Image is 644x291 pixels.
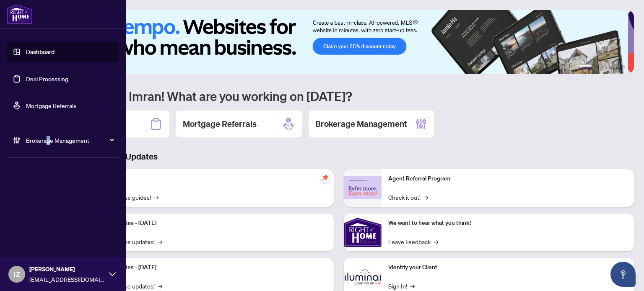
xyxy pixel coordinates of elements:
span: → [424,193,428,202]
h2: Mortgage Referrals [183,118,257,130]
span: → [154,193,158,202]
a: Deal Processing [26,75,68,82]
p: Identify your Client [388,263,627,272]
p: Platform Updates - [DATE] [88,263,327,272]
button: Open asap [610,262,636,287]
span: IZ [13,268,20,280]
button: 4 [609,65,612,69]
button: 5 [615,65,619,69]
a: Dashboard [26,48,55,56]
a: Leave Feedback→ [388,237,438,246]
img: Slide 0 [44,10,628,74]
button: 3 [602,65,605,69]
p: Platform Updates - [DATE] [88,219,327,228]
img: We want to hear what you think! [344,214,382,251]
img: logo [7,4,33,24]
button: 6 [622,65,626,69]
p: Self-Help [88,174,327,183]
button: 1 [579,65,592,69]
h2: Brokerage Management [315,118,407,130]
span: → [410,281,415,291]
span: → [434,237,438,246]
span: Brokerage Management [26,136,113,145]
a: Mortgage Referrals [26,102,76,109]
span: → [158,281,162,291]
h1: Welcome back Imran! What are you working on [DATE]? [44,88,634,104]
h3: Brokerage & Industry Updates [44,151,634,162]
p: Agent Referral Program [388,174,627,183]
a: Check it out!→ [388,193,428,202]
span: → [158,237,162,246]
span: pushpin [320,173,330,183]
p: We want to hear what you think! [388,219,627,228]
button: 2 [595,65,599,69]
img: Agent Referral Program [344,176,382,199]
span: [PERSON_NAME] [29,265,105,274]
span: [EMAIL_ADDRESS][DOMAIN_NAME] [29,275,105,284]
a: Sign In!→ [388,281,415,291]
